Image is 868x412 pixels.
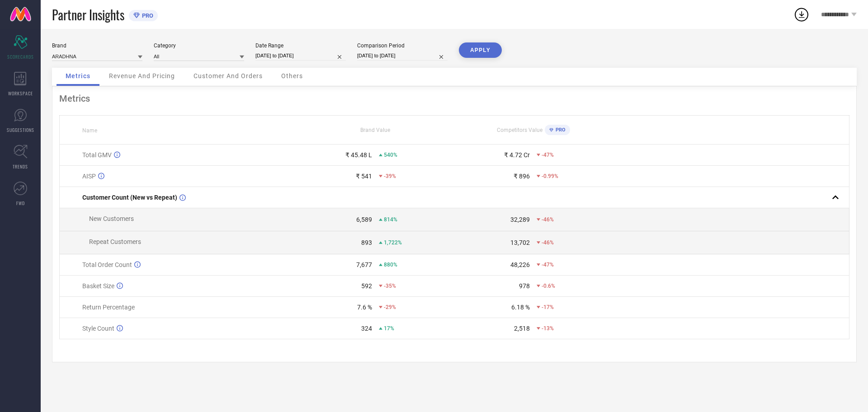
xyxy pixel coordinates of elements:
[89,215,134,222] span: New Customers
[281,72,303,80] span: Others
[542,173,558,179] span: -0.99%
[356,173,372,180] div: ₹ 541
[542,325,554,332] span: -13%
[384,173,396,179] span: -39%
[109,72,175,80] span: Revenue And Pricing
[510,239,530,246] div: 13,702
[384,262,397,268] span: 880%
[361,325,372,332] div: 324
[52,42,142,49] div: Brand
[504,151,530,159] div: ₹ 4.72 Cr
[82,325,114,332] span: Style Count
[384,304,396,310] span: -29%
[59,93,849,104] div: Metrics
[357,304,372,311] div: 7.6 %
[345,151,372,159] div: ₹ 45.48 L
[542,216,554,223] span: -46%
[542,304,554,310] span: -17%
[356,261,372,268] div: 7,677
[384,325,394,332] span: 17%
[89,238,141,245] span: Repeat Customers
[82,304,135,311] span: Return Percentage
[384,152,397,158] span: 540%
[519,282,530,290] div: 978
[82,282,114,290] span: Basket Size
[542,262,554,268] span: -47%
[7,126,34,133] span: SUGGESTIONS
[510,216,530,223] div: 32,289
[140,12,153,19] span: PRO
[255,51,346,61] input: Select date range
[553,127,566,133] span: PRO
[193,72,263,80] span: Customer And Orders
[13,163,28,170] span: TRENDS
[82,194,177,201] span: Customer Count (New vs Repeat)
[384,239,402,246] span: 1,722%
[793,6,810,23] div: Open download list
[384,283,396,289] span: -35%
[361,239,372,246] div: 893
[7,53,34,60] span: SCORECARDS
[82,261,132,268] span: Total Order Count
[542,152,554,158] span: -47%
[514,325,530,332] div: 2,518
[66,72,90,80] span: Metrics
[357,51,448,61] input: Select comparison period
[52,5,124,24] span: Partner Insights
[497,127,542,133] span: Competitors Value
[357,42,448,49] div: Comparison Period
[459,42,502,58] button: APPLY
[8,90,33,97] span: WORKSPACE
[542,283,555,289] span: -0.6%
[511,304,530,311] div: 6.18 %
[82,151,112,159] span: Total GMV
[82,173,96,180] span: AISP
[514,173,530,180] div: ₹ 896
[542,239,554,246] span: -46%
[82,127,97,134] span: Name
[510,261,530,268] div: 48,226
[384,216,397,223] span: 814%
[16,200,25,206] span: FWD
[360,127,390,133] span: Brand Value
[255,42,346,49] div: Date Range
[356,216,372,223] div: 6,589
[154,42,244,49] div: Category
[361,282,372,290] div: 592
